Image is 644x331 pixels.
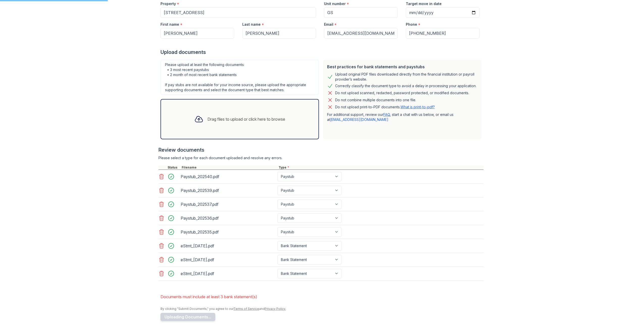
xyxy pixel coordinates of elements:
div: eStmt_[DATE].pdf [181,270,276,278]
a: What is print-to-pdf? [400,105,435,109]
div: Do not combine multiple documents into one file. [335,97,416,103]
label: Target move in date [406,1,442,6]
div: Paystub_202536.pdf [181,214,276,222]
div: Status [167,165,181,170]
div: Paystub_202539.pdf [181,186,276,194]
div: Best practices for bank statements and paystubs [327,64,477,70]
label: Email [324,22,333,27]
div: Paystub_202535.pdf [181,228,276,236]
div: Correctly classify the document type to avoid a delay in processing your application. [335,83,476,89]
div: Paystub_202537.pdf [181,200,276,208]
a: Privacy Policy. [265,307,286,311]
div: Please select a type for each document uploaded and resolve any errors. [158,155,484,160]
p: For additional support, review our , start a chat with us below, or email us at [327,112,477,122]
label: First name [160,22,179,27]
div: Paystub_202540.pdf [181,173,276,181]
label: Phone [406,22,417,27]
a: Terms of Service [233,307,259,311]
div: Review documents [158,146,484,153]
li: Documents must include at least 3 bank statement(s) [160,292,484,302]
div: Upload original PDF files downloaded directly from the financial institution or payroll provider’... [335,72,477,82]
p: Do not upload print-to-PDF documents. [335,105,435,110]
div: eStmt_[DATE].pdf [181,256,276,264]
div: Filename [181,165,278,170]
div: By clicking "Submit Documents," you agree to our and [160,307,484,311]
label: Last name [242,22,261,27]
label: Unit number [324,1,346,6]
div: Drag files to upload or click here to browse [207,116,285,122]
button: Uploading Documents... [160,313,215,321]
div: Type [278,165,484,170]
a: [EMAIL_ADDRESS][DOMAIN_NAME] [330,117,388,122]
label: Property [160,1,176,6]
div: Upload documents [160,49,484,56]
div: Do not upload scanned, redacted, password protected, or modified documents. [335,90,469,96]
a: FAQ [383,112,390,117]
div: Please upload at least the following documents: • 3 most recent paystubs • 2 month of most recent... [160,60,319,95]
div: eStmt_[DATE].pdf [181,242,276,250]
